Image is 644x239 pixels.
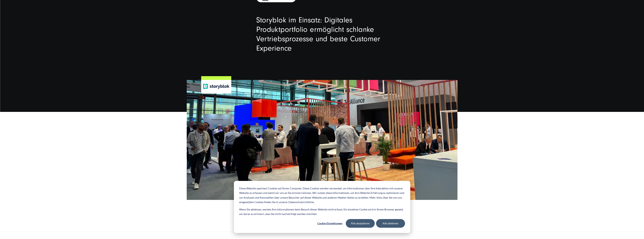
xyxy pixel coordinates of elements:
[316,219,344,228] button: Cookie-Einstellungen
[376,219,405,228] button: Alle ablehnen
[239,186,405,205] p: Diese Website speichert Cookies auf Ihrem Computer. Diese Cookies werden verwendet, um Informatio...
[256,15,388,53] h1: Storyblok im Einsatz: Digitales Produktportfolio ermöglicht schlanke Vertriebsprozesse und beste ...
[187,80,457,200] img: People at tradeshow next to TecAlliance stand
[234,181,410,233] div: Cookie banner
[239,207,405,216] p: Wenn Sie ablehnen, werden Ihre Informationen beim Besuch dieser Website nicht erfasst. Ein einzel...
[203,84,229,90] img: Storyblok Headless CMS Logo - Storyblok headless CMS agency SUNZINET
[346,219,375,228] button: Alle akzeptieren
